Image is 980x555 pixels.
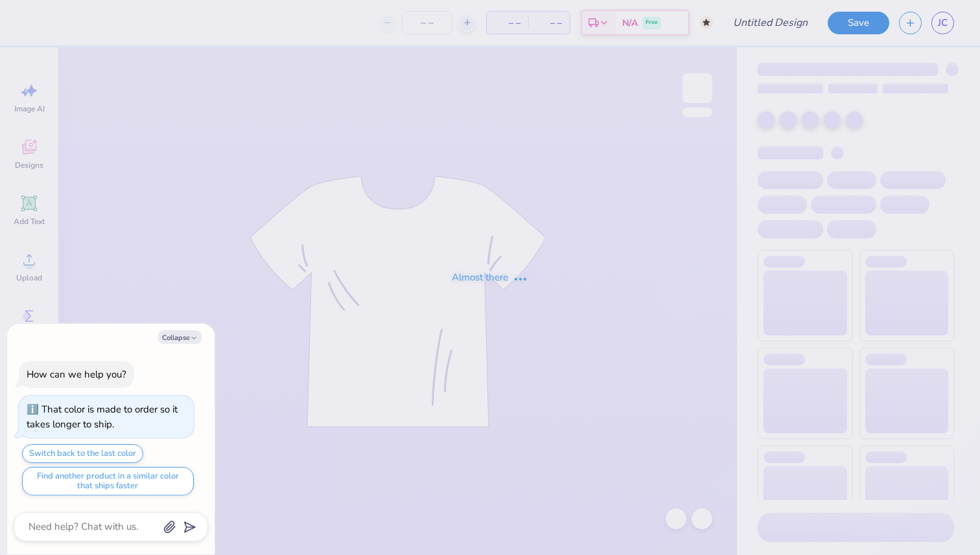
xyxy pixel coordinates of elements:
button: Collapse [158,330,202,344]
div: Almost there [452,270,528,285]
div: That color is made to order so it takes longer to ship. [27,403,178,431]
div: How can we help you? [27,368,126,381]
button: Switch back to the last color [22,444,143,463]
button: Find another product in a similar color that ships faster [22,467,194,495]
